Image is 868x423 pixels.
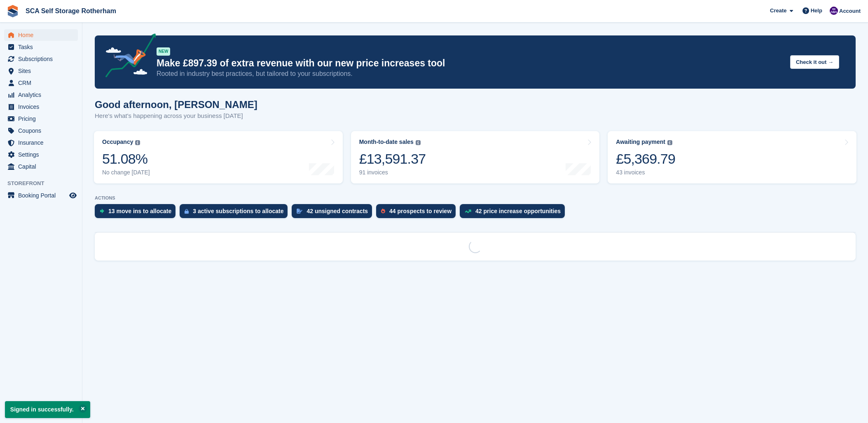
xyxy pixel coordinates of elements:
a: 42 price increase opportunities [460,204,569,222]
img: active_subscription_to_allocate_icon-d502201f5373d7db506a760aba3b589e785aa758c864c3986d89f69b8ff3... [185,209,189,214]
img: price-adjustments-announcement-icon-8257ccfd72463d97f412b2fc003d46551f7dbcb40ab6d574587a9cd5c0d94... [98,33,156,80]
span: Coupons [18,125,68,136]
img: price_increase_opportunities-93ffe204e8149a01c8c9dc8f82e8f89637d9d84a8eef4429ea346261dce0b2c0.svg [465,209,471,213]
a: 13 move ins to allocate [95,204,180,222]
img: prospect-51fa495bee0391a8d652442698ab0144808aea92771e9ea1ae160a38d050c398.svg [381,209,385,214]
span: Help [811,7,822,15]
span: Home [18,29,68,41]
a: menu [4,101,78,113]
a: menu [4,190,78,201]
button: Check it out → [790,55,839,69]
a: menu [4,161,78,172]
a: 3 active subscriptions to allocate [180,204,292,222]
div: 43 invoices [616,169,675,176]
span: Capital [18,161,68,172]
a: Awaiting payment £5,369.79 43 invoices [608,131,856,183]
a: 42 unsigned contracts [292,204,376,222]
div: No change [DATE] [102,169,150,176]
p: Rooted in industry best practices, but tailored to your subscriptions. [157,69,784,78]
img: Kelly Neesham [830,7,838,15]
img: contract_signature_icon-13c848040528278c33f63329250d36e43548de30e8caae1d1a13099fd9432cc5.svg [297,209,302,214]
span: Sites [18,65,68,77]
a: Occupancy 51.08% No change [DATE] [94,131,343,183]
span: Pricing [18,113,68,125]
a: menu [4,29,78,41]
a: menu [4,125,78,136]
div: 42 price increase opportunities [475,208,561,214]
div: Month-to-date sales [359,139,414,146]
span: Invoices [18,101,68,113]
div: 44 prospects to review [389,208,452,214]
div: Awaiting payment [616,139,665,146]
div: 91 invoices [359,169,426,176]
div: Occupancy [102,139,133,146]
span: Create [770,7,786,15]
span: Subscriptions [18,53,68,65]
a: menu [4,41,78,53]
div: 42 unsigned contracts [306,208,368,214]
span: Analytics [18,89,68,101]
span: Tasks [18,41,68,53]
p: Here's what's happening across your business [DATE] [95,111,257,121]
a: menu [4,149,78,160]
span: Booking Portal [18,190,68,201]
a: menu [4,89,78,101]
h1: Good afternoon, [PERSON_NAME] [95,99,257,110]
a: menu [4,53,78,65]
span: Account [839,7,861,15]
span: Settings [18,149,68,160]
img: move_ins_to_allocate_icon-fdf77a2bb77ea45bf5b3d319d69a93e2d87916cf1d5bf7949dd705db3b84f3ca.svg [100,209,104,214]
a: Preview store [68,190,78,200]
p: Signed in successfully. [5,401,90,418]
img: icon-info-grey-7440780725fd019a000dd9b08b2336e03edf1995a4989e88bcd33f0948082b44.svg [667,140,672,145]
div: 13 move ins to allocate [108,208,171,214]
a: 44 prospects to review [376,204,460,222]
div: 3 active subscriptions to allocate [193,208,283,214]
p: ACTIONS [95,195,856,201]
span: CRM [18,77,68,89]
img: icon-info-grey-7440780725fd019a000dd9b08b2336e03edf1995a4989e88bcd33f0948082b44.svg [135,140,140,145]
a: Month-to-date sales £13,591.37 91 invoices [351,131,600,183]
a: SCA Self Storage Rotherham [22,4,119,18]
div: £13,591.37 [359,150,426,167]
span: Storefront [7,179,82,188]
span: Insurance [18,137,68,148]
div: £5,369.79 [616,150,675,167]
a: menu [4,113,78,125]
a: menu [4,77,78,89]
img: stora-icon-8386f47178a22dfd0bd8f6a31ec36ba5ce8667c1dd55bd0f319d3a0aa187defe.svg [7,5,19,17]
a: menu [4,137,78,148]
p: Make £897.39 of extra revenue with our new price increases tool [157,57,784,69]
div: 51.08% [102,150,150,167]
a: menu [4,65,78,77]
img: icon-info-grey-7440780725fd019a000dd9b08b2336e03edf1995a4989e88bcd33f0948082b44.svg [416,140,421,145]
div: NEW [157,47,170,56]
